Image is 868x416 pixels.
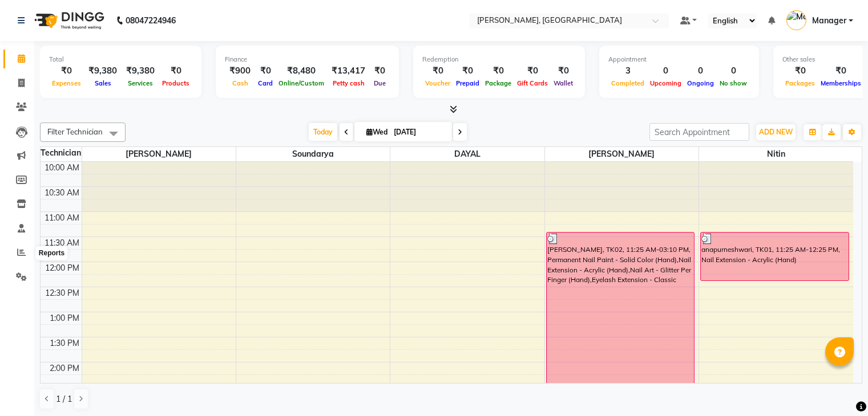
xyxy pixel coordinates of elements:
[608,55,750,64] div: Appointment
[684,79,717,87] span: Ongoing
[514,64,551,78] div: ₹0
[364,128,390,136] span: Wed
[82,147,236,161] span: [PERSON_NAME]
[43,262,82,274] div: 12:00 PM
[276,79,327,87] span: Online/Custom
[371,79,389,87] span: Due
[36,247,67,260] div: Reports
[330,79,368,87] span: Petty cash
[327,64,370,78] div: ₹13,417
[370,64,390,78] div: ₹0
[49,64,84,78] div: ₹0
[47,127,103,136] span: Filter Technician
[49,55,192,64] div: Total
[42,187,82,199] div: 10:30 AM
[818,64,864,78] div: ₹0
[647,64,684,78] div: 0
[482,64,514,78] div: ₹0
[647,79,684,87] span: Upcoming
[41,147,82,159] div: Technician
[782,64,818,78] div: ₹0
[47,337,82,349] div: 1:30 PM
[84,64,122,78] div: ₹9,380
[276,64,327,78] div: ₹8,480
[126,5,176,36] b: 08047224946
[482,79,514,87] span: Package
[820,370,857,405] iframe: chat widget
[759,128,793,136] span: ADD NEW
[756,124,796,140] button: ADD NEW
[684,64,717,78] div: 0
[717,79,750,87] span: No show
[701,233,849,280] div: anapurneshwari, TK01, 11:25 AM-12:25 PM, Nail Extension - Acrylic (Hand)
[255,79,276,87] span: Card
[159,64,192,78] div: ₹0
[159,79,192,87] span: Products
[225,64,255,78] div: ₹900
[309,123,337,141] span: Today
[255,64,276,78] div: ₹0
[92,79,114,87] span: Sales
[236,147,390,161] span: Soundarya
[551,64,576,78] div: ₹0
[782,79,818,87] span: Packages
[42,237,82,249] div: 11:30 AM
[229,79,251,87] span: Cash
[390,147,544,161] span: DAYAL
[56,393,72,405] span: 1 / 1
[545,147,699,161] span: [PERSON_NAME]
[514,79,551,87] span: Gift Cards
[717,64,750,78] div: 0
[422,55,576,64] div: Redemption
[125,79,156,87] span: Services
[453,79,482,87] span: Prepaid
[608,79,647,87] span: Completed
[42,162,82,174] div: 10:00 AM
[122,64,159,78] div: ₹9,380
[49,79,84,87] span: Expenses
[390,124,447,141] input: 2025-09-03
[453,64,482,78] div: ₹0
[47,312,82,324] div: 1:00 PM
[818,79,864,87] span: Memberships
[43,287,82,299] div: 12:30 PM
[608,64,647,78] div: 3
[551,79,576,87] span: Wallet
[786,10,806,30] img: Manager
[649,123,749,141] input: Search Appointment
[42,212,82,224] div: 11:00 AM
[699,147,853,161] span: Nitin
[47,362,82,374] div: 2:00 PM
[812,15,846,27] span: Manager
[422,79,453,87] span: Voucher
[29,5,107,36] img: logo
[225,55,390,64] div: Finance
[422,64,453,78] div: ₹0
